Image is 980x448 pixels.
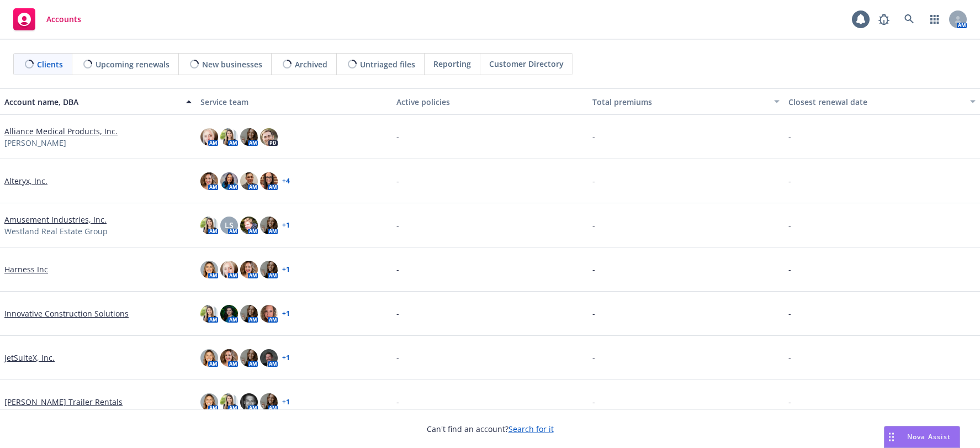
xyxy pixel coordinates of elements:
[788,308,791,319] span: -
[220,261,238,278] img: photo
[282,178,290,185] a: + 4
[360,59,415,70] span: Untriaged files
[240,261,258,278] img: photo
[240,172,258,190] img: photo
[220,128,238,146] img: photo
[220,393,238,411] img: photo
[784,88,980,115] button: Closest renewal date
[898,8,920,30] a: Search
[592,96,767,108] div: Total premiums
[220,172,238,190] img: photo
[788,131,791,143] span: -
[200,393,218,411] img: photo
[592,308,595,319] span: -
[200,305,218,323] img: photo
[240,305,258,323] img: photo
[592,219,595,231] span: -
[4,352,55,363] a: JetSuiteX, Inc.
[282,399,290,405] a: + 1
[396,175,399,187] span: -
[396,131,399,143] span: -
[240,128,258,146] img: photo
[220,349,238,367] img: photo
[433,58,471,70] span: Reporting
[788,219,791,231] span: -
[592,396,595,408] span: -
[240,349,258,367] img: photo
[873,8,895,30] a: Report a Bug
[200,261,218,278] img: photo
[508,424,554,434] a: Search for it
[788,352,791,363] span: -
[260,261,278,278] img: photo
[427,423,554,435] span: Can't find an account?
[396,308,399,319] span: -
[396,263,399,275] span: -
[4,263,48,275] a: Harness Inc
[200,217,218,234] img: photo
[788,175,791,187] span: -
[9,4,86,35] a: Accounts
[4,137,66,149] span: [PERSON_NAME]
[4,225,108,237] span: Westland Real Estate Group
[884,426,960,448] button: Nova Assist
[924,8,946,30] a: Switch app
[4,125,118,137] a: Alliance Medical Products, Inc.
[392,88,588,115] button: Active policies
[96,59,169,70] span: Upcoming renewals
[489,58,564,70] span: Customer Directory
[260,305,278,323] img: photo
[4,175,47,187] a: Alteryx, Inc.
[260,349,278,367] img: photo
[282,222,290,229] a: + 1
[396,352,399,363] span: -
[592,175,595,187] span: -
[260,172,278,190] img: photo
[260,217,278,234] img: photo
[788,96,963,108] div: Closest renewal date
[884,426,898,447] div: Drag to move
[788,396,791,408] span: -
[788,263,791,275] span: -
[4,396,123,408] a: [PERSON_NAME] Trailer Rentals
[260,128,278,146] img: photo
[196,88,392,115] button: Service team
[396,396,399,408] span: -
[200,349,218,367] img: photo
[200,128,218,146] img: photo
[592,352,595,363] span: -
[282,266,290,273] a: + 1
[240,217,258,234] img: photo
[396,219,399,231] span: -
[4,308,129,319] a: Innovative Construction Solutions
[907,432,951,441] span: Nova Assist
[4,96,179,108] div: Account name, DBA
[282,310,290,317] a: + 1
[200,96,388,108] div: Service team
[588,88,784,115] button: Total premiums
[295,59,327,70] span: Archived
[200,172,218,190] img: photo
[396,96,584,108] div: Active policies
[592,131,595,143] span: -
[220,305,238,323] img: photo
[202,59,262,70] span: New businesses
[592,263,595,275] span: -
[46,15,81,24] span: Accounts
[4,214,107,225] a: Amusement Industries, Inc.
[260,393,278,411] img: photo
[225,219,234,231] span: LS
[37,59,63,70] span: Clients
[282,355,290,361] a: + 1
[240,393,258,411] img: photo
